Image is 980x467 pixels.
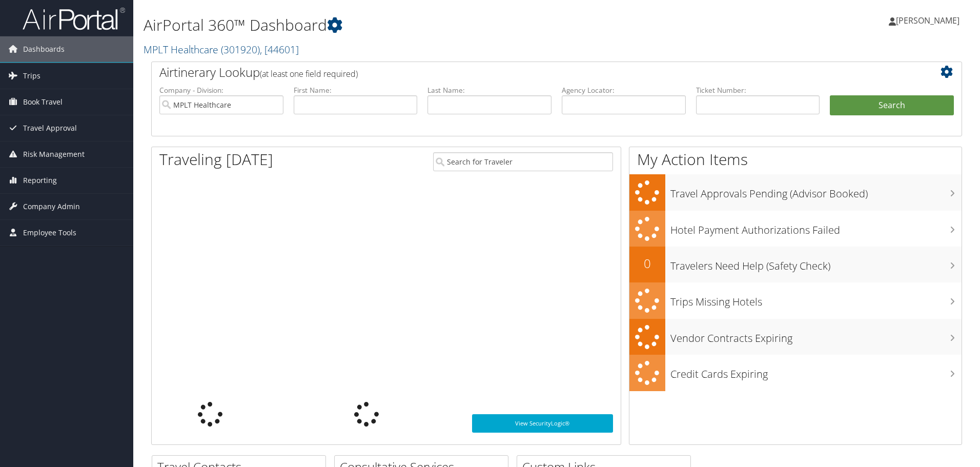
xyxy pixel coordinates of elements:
[696,85,820,95] label: Ticket Number:
[23,7,125,31] img: airportal-logo.png
[889,5,970,36] a: [PERSON_NAME]
[294,85,418,95] label: First Name:
[830,95,954,116] button: Search
[629,149,962,170] h1: My Action Items
[670,254,962,273] h3: Travelers Need Help (Safety Check)
[159,85,283,95] label: Company - Division:
[23,141,85,167] span: Risk Management
[144,43,299,56] a: MPLT Healthcare
[629,255,665,272] h2: 0
[23,220,76,246] span: Employee Tools
[221,43,260,56] span: ( 301920 )
[670,218,962,237] h3: Hotel Payment Authorizations Failed
[629,211,962,247] a: Hotel Payment Authorizations Failed
[629,319,962,355] a: Vendor Contracts Expiring
[629,282,962,319] a: Trips Missing Hotels
[670,362,962,381] h3: Credit Cards Expiring
[23,63,40,89] span: Trips
[23,115,77,141] span: Travel Approval
[629,355,962,391] a: Credit Cards Expiring
[260,68,358,79] span: (at least one field required)
[159,149,273,170] h1: Traveling [DATE]
[427,85,552,95] label: Last Name:
[629,247,962,282] a: 0Travelers Need Help (Safety Check)
[23,36,65,62] span: Dashboards
[260,43,299,56] span: , [ 44601 ]
[562,85,686,95] label: Agency Locator:
[23,89,63,115] span: Book Travel
[144,14,695,36] h1: AirPortal 360™ Dashboard
[670,290,962,309] h3: Trips Missing Hotels
[159,64,886,81] h2: Airtinerary Lookup
[23,194,80,219] span: Company Admin
[670,181,962,201] h3: Travel Approvals Pending (Advisor Booked)
[433,152,613,171] input: Search for Traveler
[896,15,959,26] span: [PERSON_NAME]
[23,168,57,193] span: Reporting
[629,174,962,211] a: Travel Approvals Pending (Advisor Booked)
[670,326,962,346] h3: Vendor Contracts Expiring
[472,414,613,433] a: View SecurityLogic®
